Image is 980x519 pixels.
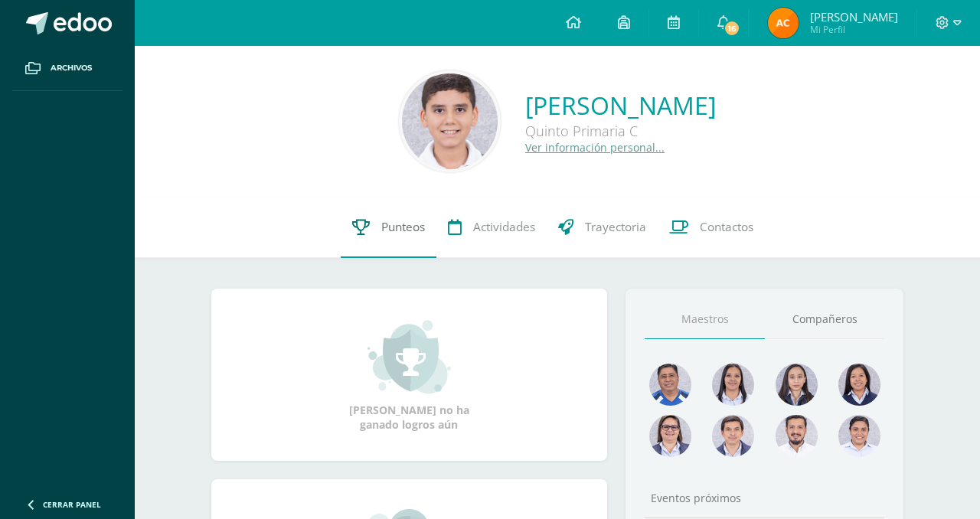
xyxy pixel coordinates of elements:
[525,122,716,140] div: Quinto Primaria C
[525,89,716,122] a: [PERSON_NAME]
[838,364,880,406] img: 21100ed4c967214a1caac39260a675f5.png
[810,9,898,24] span: [PERSON_NAME]
[712,364,754,406] img: 06db005d3c0fafa7117f50787961da9c.png
[381,219,425,235] span: Punteos
[658,197,765,258] a: Contactos
[645,491,884,505] div: Eventos próximos
[525,140,665,155] a: Ver información personal...
[712,415,754,457] img: 79615471927fb44a55a85da602df09cc.png
[51,62,92,74] span: Archivos
[724,20,740,37] span: 16
[768,8,799,38] img: cf23f2559fb4d6a6ba4fac9e8b6311d9.png
[649,364,691,406] img: 3fa84f42f3e29fcac37698908b932198.png
[585,219,646,235] span: Trayectoria
[341,197,436,258] a: Punteos
[810,23,898,36] span: Mi Perfil
[776,415,818,457] img: e324cd2860608120a0417e01f7b89804.png
[12,46,122,91] a: Archivos
[436,197,547,258] a: Actividades
[700,219,753,235] span: Contactos
[367,318,451,395] img: achievement_small.png
[765,300,885,339] a: Compañeros
[43,499,101,510] span: Cerrar panel
[332,318,485,432] div: [PERSON_NAME] no ha ganado logros aún
[473,219,535,235] span: Actividades
[547,197,658,258] a: Trayectoria
[402,73,498,169] img: ef20388f0c3c9bdb8138e55b59c5b856.png
[645,300,765,339] a: Maestros
[838,415,880,457] img: 51cd120af2e7b2e3e298fdb293d6118d.png
[776,364,818,406] img: 522dc90edefdd00265ec7718d30b3fcb.png
[649,415,691,457] img: 8362f987eb2848dbd6dae05437e53255.png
